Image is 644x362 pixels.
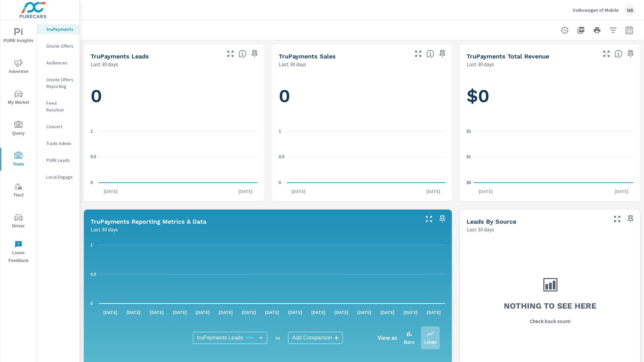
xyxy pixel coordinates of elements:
[225,48,236,59] button: Make Fullscreen
[145,309,168,316] p: [DATE]
[91,154,96,159] text: 0.5
[46,59,74,66] p: Audiences
[625,48,636,59] span: Save this to your personalized report
[307,309,330,316] p: [DATE]
[424,338,436,346] p: Lines
[467,60,494,68] p: Last 30 days
[279,180,281,185] text: 0
[279,129,281,134] text: 1
[46,26,74,33] p: truPayments
[467,225,494,233] p: Last 30 days
[37,138,79,148] div: Trade Admin
[601,48,612,59] button: Make Fullscreen
[37,24,79,34] div: truPayments
[467,180,471,185] text: $0
[623,24,636,37] button: Select Date Range
[122,309,145,316] p: [DATE]
[279,154,284,159] text: 0.5
[612,214,623,224] button: Make Fullscreen
[234,188,257,195] p: [DATE]
[267,335,288,341] p: vs
[413,48,424,59] button: Make Fullscreen
[330,309,353,316] p: [DATE]
[287,188,310,195] p: [DATE]
[573,7,619,13] p: Volkswagen of Mobile
[474,188,497,195] p: [DATE]
[467,85,633,107] h1: $0
[530,317,571,325] p: Check back soon!
[0,20,37,267] div: nav menu
[2,183,35,199] span: Tier2
[2,152,35,168] span: Tools
[292,334,332,341] span: Add Comparison
[279,60,306,68] p: Last 30 days
[467,154,471,159] text: $1
[91,301,93,306] text: 0
[2,28,35,45] span: PURE Insights
[424,214,434,224] button: Make Fullscreen
[614,50,623,58] span: Total revenue from sales matched to a truPayments lead. [Source: This data is sourced from the de...
[91,225,118,233] p: Last 30 days
[2,90,35,106] span: My Market
[197,334,243,341] span: truPayments Leads
[99,188,122,195] p: [DATE]
[261,309,284,316] p: [DATE]
[590,24,604,37] button: Print Report
[91,243,93,247] text: 1
[422,309,445,316] p: [DATE]
[606,24,620,37] button: Apply Filters
[426,50,434,58] span: Number of sales matched to a truPayments lead. [Source: This data is sourced from the dealer's DM...
[625,214,636,224] span: Save this to your personalized report
[399,309,422,316] p: [DATE]
[422,188,445,195] p: [DATE]
[46,157,74,164] p: PURE Leads
[91,129,93,134] text: 1
[2,121,35,137] span: Query
[467,53,549,60] h5: truPayments Total Revenue
[238,50,247,58] span: The number of truPayments leads.
[46,76,74,90] p: Onsite Offers Reporting
[214,309,237,316] p: [DATE]
[279,85,445,107] h1: 0
[2,214,35,230] span: Driver
[437,214,448,224] span: Save this to your personalized report
[610,188,633,195] p: [DATE]
[37,155,79,165] div: PURE Leads
[37,98,79,115] div: Feed Resolver
[467,218,516,225] h5: Leads By Source
[2,240,35,265] span: Leave Feedback
[37,122,79,132] div: Convert
[46,100,74,113] p: Feed Resolver
[46,123,74,130] p: Convert
[91,53,149,60] h5: truPayments Leads
[2,59,35,76] span: Advertise
[37,58,79,68] div: Audiences
[404,338,414,346] p: Bars
[279,53,336,60] h5: truPayments Sales
[46,174,74,180] p: Local Engage
[91,218,206,225] h5: truPayments Reporting Metrics & Data
[504,300,596,312] h3: Nothing to see here
[191,309,214,316] p: [DATE]
[283,309,307,316] p: [DATE]
[91,272,96,277] text: 0.5
[91,85,257,107] h1: 0
[193,332,267,344] div: truPayments Leads
[378,334,397,341] h6: View as
[353,309,376,316] p: [DATE]
[91,180,93,185] text: 0
[467,129,471,134] text: $1
[437,48,448,59] span: Save this to your personalized report
[249,48,260,59] span: Save this to your personalized report
[624,4,636,16] div: NB
[91,60,118,68] p: Last 30 days
[37,172,79,182] div: Local Engage
[376,309,399,316] p: [DATE]
[37,75,79,91] div: Onsite Offers Reporting
[37,41,79,51] div: Onsite Offers
[237,309,261,316] p: [DATE]
[99,309,122,316] p: [DATE]
[46,43,74,49] p: Onsite Offers
[288,332,343,344] div: Add Comparison
[574,24,588,37] button: "Export Report to PDF"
